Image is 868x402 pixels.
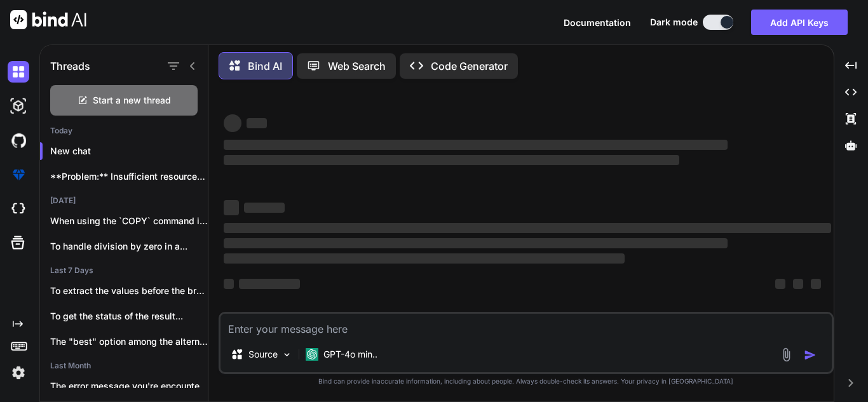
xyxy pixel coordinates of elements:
[10,10,86,29] img: Bind AI
[248,58,282,74] p: Bind AI
[93,94,171,107] span: Start a new thread
[50,380,208,392] p: The error message you're encountering indicates that...
[40,361,208,371] h2: Last Month
[8,130,29,151] img: githubDark
[323,348,377,361] p: GPT-4o min..
[431,58,508,74] p: Code Generator
[50,285,208,297] p: To extract the values before the brackets...
[248,348,278,361] p: Source
[224,223,831,233] span: ‌
[811,279,821,289] span: ‌
[564,16,631,29] button: Documentation
[244,203,285,213] span: ‌
[306,348,318,361] img: GPT-4o mini
[247,118,267,128] span: ‌
[50,58,90,74] h1: Threads
[224,140,728,150] span: ‌
[219,377,834,386] p: Bind can provide inaccurate information, including about people. Always double-check its answers....
[224,114,241,132] span: ‌
[50,170,208,183] p: **Problem:** Insufficient resources for ...
[224,238,728,248] span: ‌
[328,58,386,74] p: Web Search
[40,126,208,136] h2: Today
[8,95,29,117] img: darkAi-studio
[8,164,29,185] img: premium
[40,265,208,276] h2: Last 7 Days
[50,145,208,157] p: New chat
[224,279,234,289] span: ‌
[8,61,29,83] img: darkChat
[224,155,679,165] span: ‌
[564,17,631,28] span: Documentation
[650,16,698,29] span: Dark mode
[804,349,817,361] img: icon
[224,200,239,215] span: ‌
[224,253,625,264] span: ‌
[50,335,208,348] p: The "best" option among the alternatives to...
[793,279,803,289] span: ‌
[50,240,208,253] p: To handle division by zero in a...
[50,215,208,227] p: When using the `COPY` command in a...
[281,349,292,360] img: Pick Models
[239,279,300,289] span: ‌
[751,10,848,35] button: Add API Keys
[8,198,29,220] img: cloudideIcon
[50,310,208,323] p: To get the status of the result...
[779,347,794,362] img: attachment
[40,196,208,206] h2: [DATE]
[8,362,29,384] img: settings
[775,279,785,289] span: ‌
